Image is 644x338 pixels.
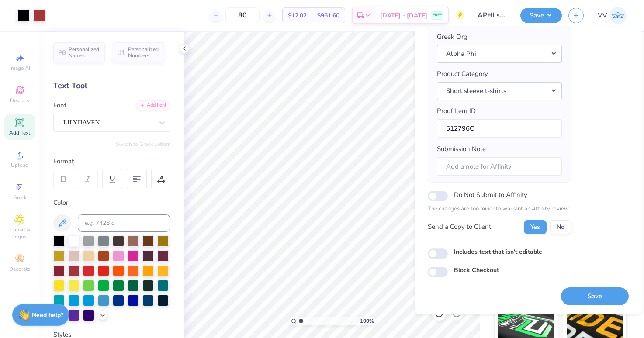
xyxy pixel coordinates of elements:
label: Greek Org [437,32,467,42]
img: Via Villanueva [609,7,627,24]
div: Add Font [136,100,170,110]
label: Includes text that isn't editable [454,247,542,256]
div: Text Tool [53,80,170,92]
span: $12.02 [288,11,307,20]
span: Designs [10,97,29,104]
span: Personalized Names [69,46,100,59]
span: 100 % [360,317,374,325]
span: FREE [433,12,442,18]
span: [DATE] - [DATE] [380,11,427,20]
button: Switch to Greek Letters [116,141,170,148]
span: Image AI [10,65,30,72]
input: e.g. 7428 c [78,214,170,232]
input: Untitled Design [471,7,514,24]
strong: Need help? [32,311,63,319]
div: Color [53,198,170,208]
span: Decorate [9,266,30,272]
div: Format [53,156,171,166]
label: Product Category [437,69,488,79]
span: Personalized Numbers [128,46,159,59]
label: Submission Note [437,145,486,155]
label: Block Checkout [454,266,499,275]
span: Add Text [9,129,30,136]
button: Save [520,8,562,23]
button: Alpha Phi [437,45,562,63]
button: Save [561,287,629,305]
input: – – [225,7,260,23]
label: Proof Item ID [437,107,476,117]
p: The changes are too minor to warrant an Affinity review. [428,205,571,214]
label: Font [53,100,66,110]
button: No [550,220,571,234]
span: Upload [11,162,28,169]
span: Greek [13,194,27,201]
label: Do Not Submit to Affinity [454,190,527,201]
a: VV [598,7,627,24]
span: Clipart & logos [4,226,35,240]
input: Add a note for Affinity [437,157,562,176]
div: Send a Copy to Client [428,222,491,232]
span: $961.60 [317,11,339,20]
button: Short sleeve t-shirts [437,82,562,100]
button: Yes [524,220,547,234]
span: VV [598,10,607,21]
